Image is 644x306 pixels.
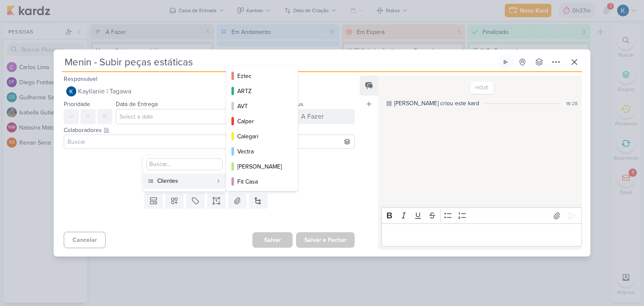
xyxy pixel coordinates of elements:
label: Data de Entrega [116,101,158,108]
input: Select a date [116,109,284,124]
div: Eztec [237,72,288,80]
button: Fit Casa [226,174,298,189]
div: Clientes [157,176,213,185]
div: Ligar relógio [502,59,509,65]
div: Esse kard não possui nenhum item [64,169,355,179]
button: Calper [226,114,298,129]
button: A Fazer [288,109,355,124]
div: 16:28 [566,100,578,107]
div: Calper [237,117,288,126]
button: Clientes [143,174,226,189]
div: Editor editing area: main [382,223,582,246]
input: Buscar [66,137,353,147]
button: ARTZ [226,83,298,99]
button: Calegari [226,129,298,144]
div: Kayllanie criou este kard [394,99,479,108]
span: Kayllanie | Tagawa [78,86,131,96]
div: Vectra [237,147,288,156]
button: Tec Vendas [226,189,298,204]
div: ARTZ [237,87,288,96]
button: Kayllanie | Tagawa [64,84,355,99]
div: [PERSON_NAME] [237,162,288,171]
div: Fit Casa [237,177,288,186]
input: Buscar... [146,158,223,170]
img: Kayllanie | Tagawa [66,86,76,96]
button: [PERSON_NAME] [226,159,298,174]
button: Vectra [226,144,298,159]
label: Responsável [64,75,97,83]
div: Calegari [237,132,288,141]
input: Kard Sem Título [62,54,496,70]
button: AVT [226,99,298,114]
button: Eztec [226,68,298,83]
label: Prioridade [64,101,90,108]
button: Cancelar [64,232,106,248]
div: Editor toolbar [382,207,582,224]
div: A Fazer [301,112,324,122]
div: Este log é visível à todos no kard [387,101,392,106]
div: Adicione um item abaixo ou selecione um template [64,179,355,187]
div: Colaboradores [64,126,355,135]
div: AVT [237,102,288,111]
